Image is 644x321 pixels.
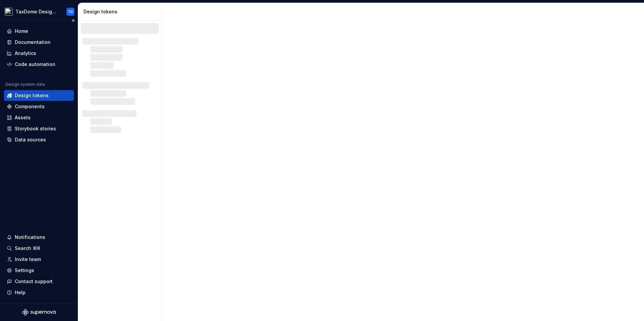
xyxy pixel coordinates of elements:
[15,8,58,15] div: TaxDome Design System
[15,39,51,46] div: Documentation
[15,61,55,68] div: Code automation
[15,245,40,252] div: Search ⌘K
[4,37,74,48] a: Documentation
[4,254,74,265] a: Invite team
[15,136,46,143] div: Data sources
[4,265,74,276] a: Settings
[4,287,74,298] button: Help
[4,134,74,145] a: Data sources
[15,278,53,285] div: Contact support
[15,267,34,274] div: Settings
[15,50,36,57] div: Analytics
[4,26,74,37] a: Home
[4,90,74,101] a: Design tokens
[68,16,78,25] button: Collapse sidebar
[4,101,74,112] a: Components
[1,4,76,19] button: TaxDome Design SystemTD
[15,256,41,263] div: Invite team
[84,8,159,15] div: Design tokens
[4,243,74,254] button: Search ⌘K
[15,234,45,241] div: Notifications
[15,28,28,35] div: Home
[5,8,13,16] img: da704ea1-22e8-46cf-95f8-d9f462a55abe.png
[68,9,73,14] div: TD
[22,309,56,316] svg: Supernova Logo
[4,59,74,70] a: Code automation
[15,92,49,99] div: Design tokens
[15,103,45,110] div: Components
[5,82,45,87] div: Design system data
[15,114,31,121] div: Assets
[4,276,74,287] button: Contact support
[4,112,74,123] a: Assets
[4,232,74,243] button: Notifications
[15,289,25,296] div: Help
[4,123,74,134] a: Storybook stories
[4,48,74,59] a: Analytics
[15,125,56,132] div: Storybook stories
